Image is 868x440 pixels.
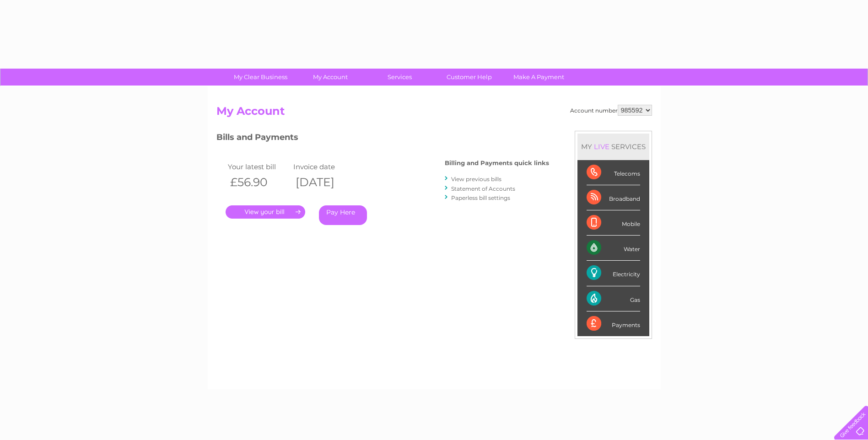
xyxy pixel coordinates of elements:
[451,176,501,182] a: View previous bills
[223,69,298,86] a: My Clear Business
[226,161,291,173] td: Your latest bill
[431,69,507,86] a: Customer Help
[292,69,368,86] a: My Account
[319,205,367,225] a: Pay Here
[451,185,515,192] a: Statement of Accounts
[226,205,305,219] a: .
[587,236,640,261] div: Water
[291,173,357,192] th: [DATE]
[570,105,652,116] div: Account number
[587,286,640,311] div: Gas
[577,134,649,160] div: MY SERVICES
[587,261,640,286] div: Electricity
[501,69,577,86] a: Make A Payment
[216,105,652,122] h2: My Account
[451,194,510,201] a: Paperless bill settings
[226,173,291,192] th: £56.90
[592,142,611,151] div: LIVE
[362,69,437,86] a: Services
[291,161,357,173] td: Invoice date
[587,185,640,210] div: Broadband
[216,131,549,147] h3: Bills and Payments
[587,210,640,236] div: Mobile
[587,160,640,185] div: Telecoms
[587,311,640,336] div: Payments
[445,160,549,166] h4: Billing and Payments quick links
